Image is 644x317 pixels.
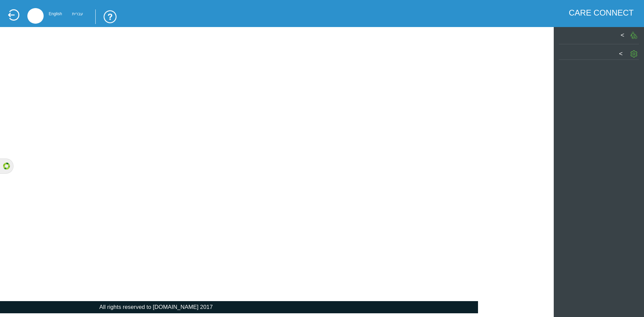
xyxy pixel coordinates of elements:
div: CARE CONNECT [569,8,634,18]
img: PatientGIcon.png [630,32,637,39]
img: trainingUsingSystem.png [95,9,117,24]
div: English [49,13,62,15]
label: > [621,31,624,39]
img: SettingGIcon.png [630,50,637,57]
div: עברית [72,13,83,15]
